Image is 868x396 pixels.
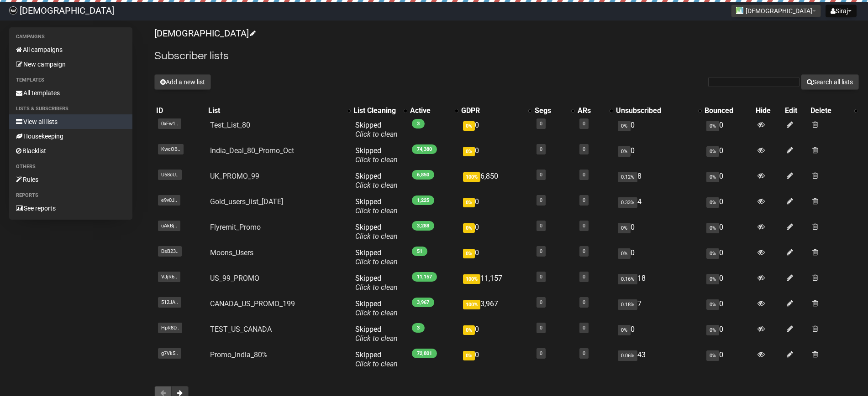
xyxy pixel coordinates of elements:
li: Campaigns [9,31,132,42]
span: 100% [463,274,480,284]
div: Unsubscribed [616,106,694,115]
a: 0 [540,350,542,356]
td: 0 [614,143,703,168]
a: 0 [540,146,542,152]
a: 0 [540,299,542,305]
span: 0% [706,121,719,131]
span: 0xFw1.. [158,118,181,129]
a: Flyremit_Promo [210,223,261,231]
span: Skipped [355,223,398,241]
span: U58cU.. [158,170,182,180]
li: Others [9,161,132,172]
div: List Cleaning [353,106,399,115]
span: Skipped [355,248,398,266]
span: Skipped [355,146,398,164]
span: 72,801 [412,349,437,358]
a: 0 [583,325,585,331]
span: 0% [706,274,719,284]
span: 0% [618,325,631,335]
a: 0 [540,223,542,229]
img: 1.jpg [736,7,743,14]
td: 0 [703,194,754,219]
td: 0 [614,117,703,143]
a: Click to clean [355,232,398,241]
a: Rules [9,172,132,187]
span: uAkBj.. [158,221,180,231]
a: 0 [583,299,585,305]
button: Siraj [826,5,857,17]
a: US_99_PROMO [210,274,259,283]
span: 1,225 [412,195,434,205]
th: ARs: No sort applied, activate to apply an ascending sort [576,104,614,117]
div: ID [156,106,205,115]
td: 18 [614,270,703,296]
span: Skipped [355,121,398,139]
span: 0% [463,121,475,131]
span: 0% [618,121,631,131]
span: 0% [706,172,719,182]
a: 0 [540,248,542,254]
a: 0 [540,121,542,127]
td: 0 [459,347,533,372]
button: Search all lists [801,74,859,90]
span: 0.18% [618,299,637,310]
span: 0.12% [618,172,637,182]
span: 0% [463,325,475,335]
span: 0% [706,350,719,361]
td: 0 [614,245,703,270]
div: GDPR [461,106,524,115]
li: Lists & subscribers [9,103,132,114]
a: Click to clean [355,309,398,317]
a: Click to clean [355,360,398,368]
a: See reports [9,201,132,216]
img: 61ace9317f7fa0068652623cbdd82cc4 [9,6,17,15]
span: 0% [706,325,719,335]
button: [DEMOGRAPHIC_DATA] [731,5,821,17]
span: 0% [463,223,475,233]
a: 0 [583,121,585,127]
span: 100% [463,172,480,182]
td: 0 [703,168,754,194]
span: VJjR6.. [158,272,180,282]
a: New campaign [9,57,132,72]
button: Add a new list [154,74,211,90]
th: Delete: No sort applied, activate to apply an ascending sort [809,104,859,117]
span: 0.16% [618,274,637,284]
a: Click to clean [355,155,398,164]
a: Click to clean [355,130,398,139]
span: 0% [706,223,719,233]
td: 0 [614,321,703,347]
a: Test_List_80 [210,121,250,129]
a: [DEMOGRAPHIC_DATA] [154,28,254,39]
td: 11,157 [459,270,533,296]
a: 0 [540,197,542,203]
td: 6,850 [459,168,533,194]
li: Reports [9,190,132,201]
th: Edit: No sort applied, sorting is disabled [783,104,808,117]
a: View all lists [9,114,132,129]
span: Skipped [355,325,398,343]
div: Active [410,106,450,115]
td: 0 [703,219,754,245]
span: Skipped [355,350,398,368]
td: 0 [459,219,533,245]
span: Skipped [355,197,398,215]
a: All templates [9,86,132,100]
td: 43 [614,347,703,372]
span: 0% [706,248,719,259]
a: 0 [583,172,585,178]
span: 512JA.. [158,297,181,308]
span: 0% [463,198,475,207]
th: Bounced: No sort applied, sorting is disabled [703,104,754,117]
th: Active: No sort applied, activate to apply an ascending sort [408,104,459,117]
td: 0 [703,245,754,270]
span: 0% [618,248,631,259]
span: e9v0J.. [158,195,180,206]
a: Housekeeping [9,129,132,144]
th: List Cleaning: No sort applied, activate to apply an ascending sort [352,104,408,117]
span: 3 [412,119,425,129]
a: 0 [540,325,542,331]
div: Bounced [705,106,752,115]
a: Moons_Users [210,248,253,257]
span: KwcOB.. [158,144,184,154]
